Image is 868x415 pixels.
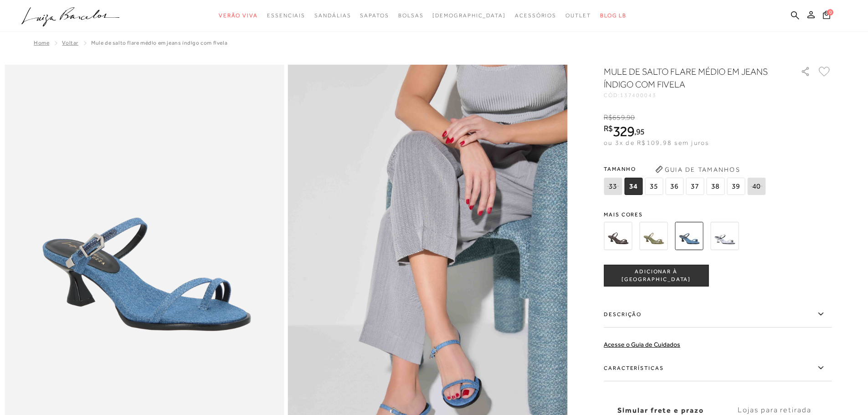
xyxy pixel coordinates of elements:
span: 329 [613,123,634,139]
img: MULE DE SALTO FLARE MÉDIO EM COURO VERNIZ VERDE OLIVA COM FIVELA [639,222,668,250]
span: Mais cores [604,212,832,217]
i: R$ [604,124,613,133]
span: Bolsas [398,12,424,19]
span: 40 [747,178,765,195]
img: MULE DE SALTO FLARE MÉDIO EM COURO VERNIZ CAFÉ COM FIVELA [604,222,632,250]
a: Voltar [62,40,78,46]
span: Sapatos [360,12,389,19]
label: Características [604,355,832,381]
span: 33 [604,178,622,195]
span: 137400043 [620,92,657,98]
span: 36 [665,178,683,195]
span: Verão Viva [219,12,258,19]
a: noSubCategoriesText [565,7,591,24]
span: 38 [706,178,724,195]
a: noSubCategoriesText [515,7,556,24]
span: Sandálias [314,12,351,19]
span: 95 [636,127,645,136]
a: noSubCategoriesText [219,7,258,24]
span: 34 [624,178,642,195]
a: Home [34,40,49,46]
i: R$ [604,113,612,122]
span: BLOG LB [600,12,627,19]
a: noSubCategoriesText [360,7,389,24]
span: Essenciais [267,12,305,19]
img: MULE DE SALTO FLARE MÉDIO EM METALIZADO PRATA COM FIVELA [710,222,739,250]
span: [DEMOGRAPHIC_DATA] [432,12,506,19]
span: Acessórios [515,12,556,19]
button: ADICIONAR À [GEOGRAPHIC_DATA] [604,265,709,287]
span: Outlet [565,12,591,19]
span: 90 [627,113,635,122]
a: noSubCategoriesText [314,7,351,24]
span: ADICIONAR À [GEOGRAPHIC_DATA] [604,268,708,284]
span: 35 [645,178,663,195]
a: Acesse o Guia de Cuidados [604,341,680,348]
a: BLOG LB [600,7,627,24]
span: ou 3x de R$109,98 sem juros [604,139,709,146]
img: MULE DE SALTO FLARE MÉDIO EM JEANS ÍNDIGO COM FIVELA [675,222,703,250]
span: MULE DE SALTO FLARE MÉDIO EM JEANS ÍNDIGO COM FIVELA [91,40,227,46]
a: noSubCategoriesText [398,7,424,24]
span: 39 [727,178,745,195]
i: , [625,113,635,122]
span: 0 [827,9,833,15]
div: CÓD: [604,92,786,98]
a: noSubCategoriesText [267,7,305,24]
h1: MULE DE SALTO FLARE MÉDIO EM JEANS ÍNDIGO COM FIVELA [604,65,775,91]
span: Tamanho [604,162,768,176]
button: Guia de Tamanhos [652,162,743,177]
span: 37 [686,178,704,195]
label: Descrição [604,301,832,328]
i: , [634,128,645,136]
button: 0 [820,10,833,22]
a: noSubCategoriesText [432,7,506,24]
span: 659 [612,113,625,122]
